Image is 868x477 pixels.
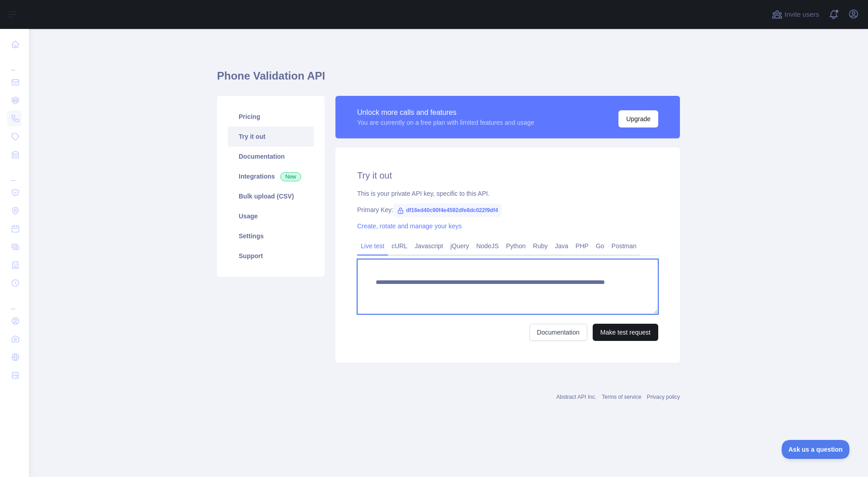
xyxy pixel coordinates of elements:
a: Pricing [228,107,314,127]
button: Make test request [593,324,658,341]
span: df16ed40c90f4e4592dfe8dc022f9df4 [393,203,501,217]
a: Go [592,239,608,253]
a: Java [552,239,572,253]
h2: Try it out [357,169,658,182]
a: Postman [608,239,640,253]
span: Invite users [784,9,819,20]
a: Try it out [228,127,314,146]
div: This is your private API key, specific to this API. [357,189,658,198]
a: Integrations New [228,166,314,186]
a: Bulk upload (CSV) [228,186,314,206]
h1: Phone Validation API [217,69,680,90]
a: Support [228,246,314,266]
a: Usage [228,206,314,226]
a: Create, rotate and manage your keys [357,222,462,230]
a: NodeJS [472,239,502,253]
a: Live test [357,239,388,253]
span: New [280,172,301,181]
div: You are currently on a free plan with limited features and usage [357,118,534,127]
a: PHP [572,239,592,253]
div: ... [7,293,22,311]
a: Python [502,239,529,253]
button: Invite users [770,7,821,22]
a: cURL [388,239,411,253]
a: Javascript [411,239,447,253]
a: jQuery [447,239,472,253]
a: Privacy policy [647,394,680,400]
div: Unlock more calls and features [357,107,534,118]
div: ... [7,165,22,183]
a: Terms of service [602,394,641,400]
div: ... [7,54,22,72]
button: Upgrade [618,110,658,128]
a: Documentation [228,146,314,166]
iframe: Toggle Customer Support [782,440,850,459]
a: Documentation [529,324,587,341]
a: Settings [228,226,314,246]
div: Primary Key: [357,205,658,214]
a: Ruby [529,239,552,253]
a: Abstract API Inc. [557,394,597,400]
